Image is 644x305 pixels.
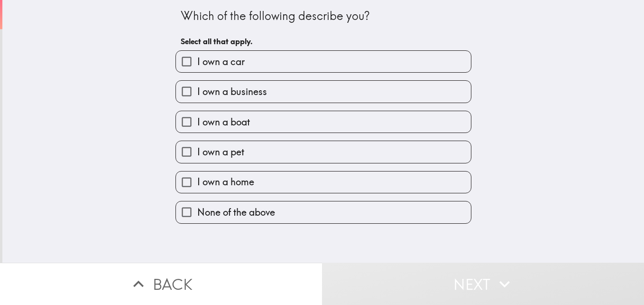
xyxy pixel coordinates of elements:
[197,115,250,129] span: I own a boat
[176,172,471,193] button: I own a home
[181,36,466,47] h6: Select all that apply.
[176,81,471,102] button: I own a business
[181,8,466,24] div: Which of the following describe you?
[197,175,254,189] span: I own a home
[197,206,275,219] span: None of the above
[197,145,244,159] span: I own a pet
[176,51,471,72] button: I own a car
[176,111,471,133] button: I own a boat
[322,263,644,305] button: Next
[197,85,267,98] span: I own a business
[176,201,471,223] button: None of the above
[176,141,471,162] button: I own a pet
[197,55,245,68] span: I own a car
